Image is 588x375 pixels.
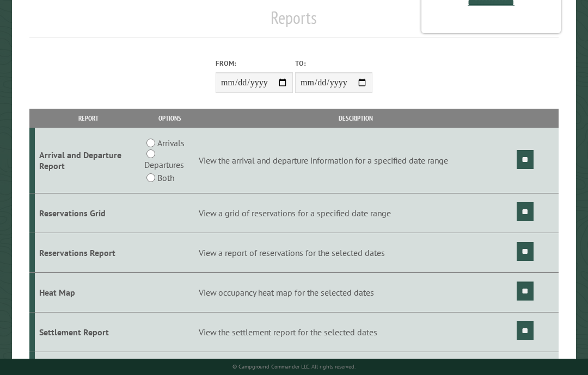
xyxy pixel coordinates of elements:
[35,109,143,128] th: Report
[197,233,515,273] td: View a report of reservations for the selected dates
[157,171,174,184] label: Both
[35,312,143,352] td: Settlement Report
[35,193,143,233] td: Reservations Grid
[197,312,515,352] td: View the settlement report for the selected dates
[157,136,185,149] label: Arrivals
[295,58,372,68] label: To:
[197,128,515,193] td: View the arrival and departure information for a specified date range
[143,109,197,128] th: Options
[35,233,143,273] td: Reservations Report
[232,363,356,370] small: © Campground Commander LLC. All rights reserved.
[29,7,559,37] h1: Reports
[35,273,143,312] td: Heat Map
[216,58,293,68] label: From:
[197,193,515,233] td: View a grid of reservations for a specified date range
[144,158,184,171] label: Departures
[197,109,515,128] th: Description
[197,273,515,312] td: View occupancy heat map for the selected dates
[35,128,143,193] td: Arrival and Departure Report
